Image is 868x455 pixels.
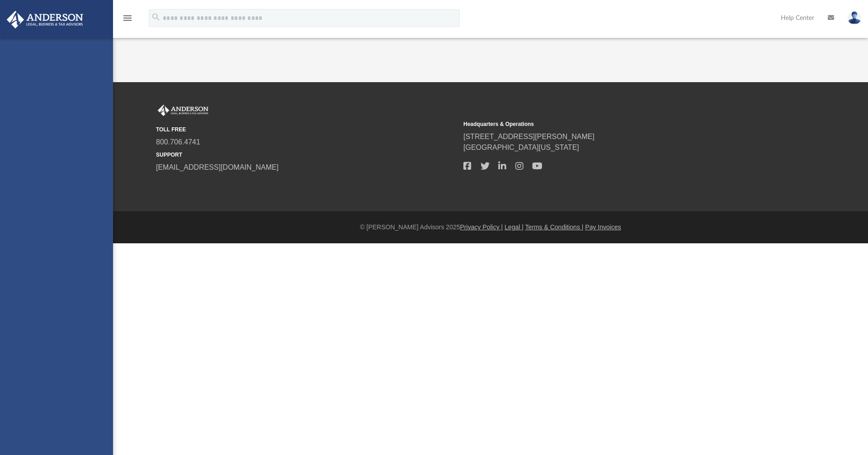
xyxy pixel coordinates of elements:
[113,223,868,232] div: © [PERSON_NAME] Advisors 2025
[122,17,133,23] a: menu
[122,13,133,23] i: menu
[848,11,861,24] img: User Pic
[460,223,503,231] a: Privacy Policy |
[505,223,524,231] a: Legal |
[585,223,621,231] a: Pay Invoices
[463,133,594,140] a: [STREET_ADDRESS][PERSON_NAME]
[156,151,457,159] small: SUPPORT
[156,105,210,116] img: Anderson Advisors Platinum Portal
[156,163,278,171] a: [EMAIL_ADDRESS][DOMAIN_NAME]
[463,120,764,128] small: Headquarters & Operations
[151,12,161,22] i: search
[4,11,86,28] img: Anderson Advisors Platinum Portal
[525,223,584,231] a: Terms & Conditions |
[156,125,457,134] small: TOLL FREE
[463,144,579,151] a: [GEOGRAPHIC_DATA][US_STATE]
[156,138,200,146] a: 800.706.4741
